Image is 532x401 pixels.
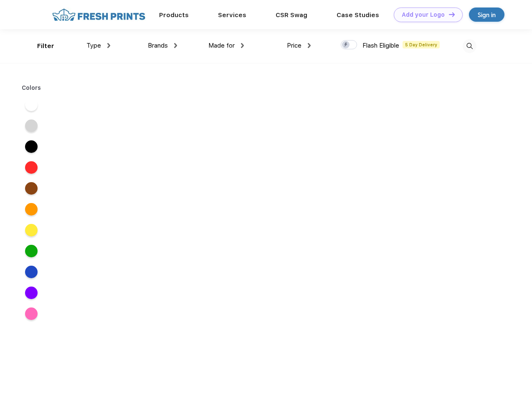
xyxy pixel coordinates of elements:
span: Made for [208,42,235,49]
span: Price [287,42,301,49]
img: desktop_search.svg [463,39,476,53]
img: dropdown.png [308,43,311,48]
span: 5 Day Delivery [403,41,440,48]
div: Colors [15,84,48,92]
div: Add your Logo [402,11,445,18]
img: dropdown.png [174,43,177,48]
img: DT [449,12,455,17]
img: dropdown.png [241,43,244,48]
span: Brands [148,42,168,49]
div: Filter [37,41,54,51]
span: Type [86,42,101,49]
a: Sign in [469,8,504,22]
img: fo%20logo%202.webp [50,8,148,22]
a: Products [159,11,189,19]
img: dropdown.png [107,43,110,48]
div: Sign in [478,10,496,20]
span: Flash Eligible [362,42,399,49]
